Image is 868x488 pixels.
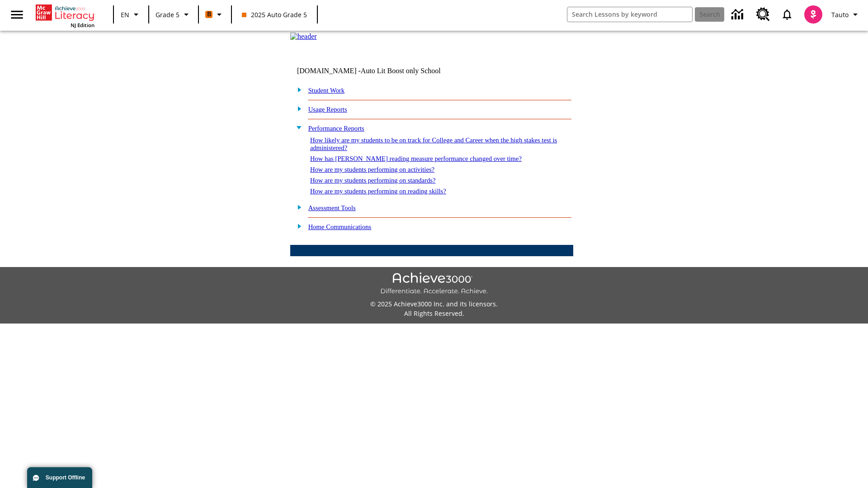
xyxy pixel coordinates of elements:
button: Select a new avatar [799,3,828,26]
a: Student Work [308,87,344,94]
a: How has [PERSON_NAME] reading measure performance changed over time? [310,155,522,162]
a: Assessment Tools [308,204,356,211]
span: EN [121,10,129,19]
button: Boost Class color is orange. Change class color [202,6,228,23]
button: Open side menu [4,1,30,28]
span: Support Offline [46,474,85,481]
img: minus.gif [292,123,302,131]
a: Performance Reports [308,125,364,132]
img: plus.gif [292,222,302,230]
td: [DOMAIN_NAME] - [297,67,463,75]
button: Language: EN, Select a language [117,6,146,23]
div: Home [36,3,94,28]
span: NJ Edition [71,22,94,28]
a: How likely are my students to be on track for College and Career when the high stakes test is adm... [310,136,557,151]
button: Grade: Grade 5, Select a grade [152,6,195,23]
img: plus.gif [292,85,302,94]
img: avatar image [804,5,822,23]
nobr: Auto Lit Boost only School [361,67,441,75]
img: plus.gif [292,104,302,113]
img: header [290,33,317,41]
a: How are my students performing on activities? [310,166,434,173]
a: Notifications [775,3,799,26]
a: Data Center [726,2,751,27]
a: Home Communications [308,223,372,230]
button: Support Offline [27,467,92,488]
img: Achieve3000 Differentiate Accelerate Achieve [380,272,488,296]
a: Usage Reports [308,106,347,113]
span: Tauto [831,10,849,19]
img: plus.gif [292,203,302,211]
input: search field [567,7,692,22]
a: How are my students performing on reading skills? [310,188,446,195]
button: Profile/Settings [828,6,864,23]
a: How are my students performing on standards? [310,177,436,184]
span: B [207,9,211,20]
span: Grade 5 [156,10,179,19]
a: Resource Center, Will open in new tab [751,2,775,27]
span: 2025 Auto Grade 5 [242,10,307,19]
